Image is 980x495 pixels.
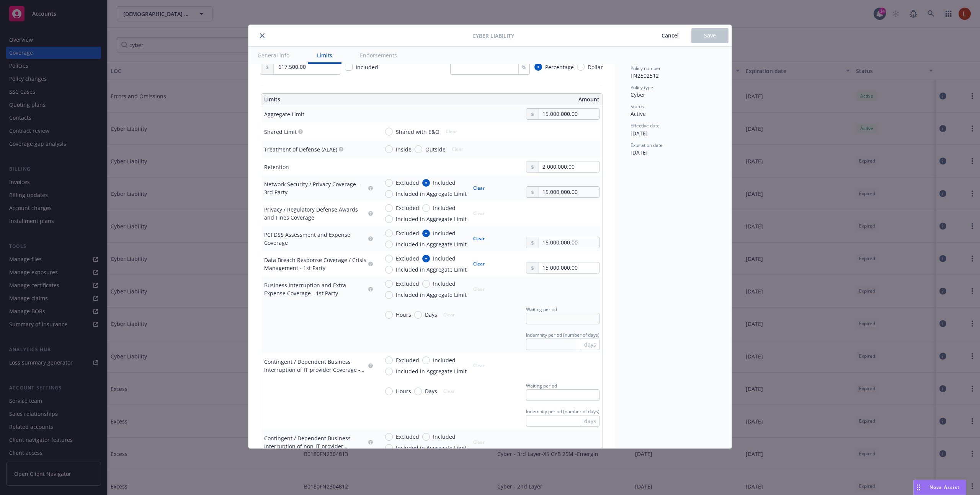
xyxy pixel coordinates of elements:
[630,91,645,98] span: Cyber
[433,254,456,262] span: Included
[414,311,422,319] input: Days
[422,280,430,288] input: Included
[396,254,419,262] span: Excluded
[630,142,663,148] span: Expiration date
[584,417,596,425] span: days
[385,357,393,364] input: Excluded
[539,262,599,273] input: 0.00
[704,32,716,39] span: Save
[264,163,289,171] div: Retention
[264,231,367,247] div: PCI DSS Assessment and Expense Coverage
[929,484,960,490] span: Nova Assist
[630,72,659,79] span: FN2502512
[356,64,378,71] span: Included
[433,356,456,364] span: Included
[526,383,557,389] span: Waiting period
[433,229,456,237] span: Included
[396,291,467,299] span: Included in Aggregate Limit
[264,281,367,297] div: Business Interruption and Extra Expense Coverage - 1st Party
[422,204,430,212] input: Included
[396,215,467,223] span: Included in Aggregate Limit
[469,233,489,244] button: Clear
[385,433,393,441] input: Excluded
[396,190,467,198] span: Included in Aggregate Limit
[414,388,422,395] input: Days
[264,205,367,221] div: Privacy / Regulatory Defense Awards and Fines Coverage
[415,145,422,153] input: Outside
[385,280,393,288] input: Excluded
[396,444,467,452] span: Included in Aggregate Limit
[425,311,437,319] span: Days
[385,255,393,262] input: Excluded
[469,183,489,194] button: Clear
[385,444,393,452] input: Included in Aggregate Limit
[264,358,367,374] div: Contingent / Dependent Business Interruption of IT provider Coverage - 1st Party
[522,63,526,71] span: %
[396,356,419,364] span: Excluded
[396,128,439,136] span: Shared with E&O
[351,47,406,64] button: Endorsements
[433,433,456,441] span: Included
[425,145,446,153] span: Outside
[385,388,393,395] input: Hours
[385,145,393,153] input: Inside
[396,179,419,187] span: Excluded
[385,190,393,198] input: Included in Aggregate Limit
[422,433,430,441] input: Included
[385,368,393,375] input: Included in Aggregate Limit
[435,94,603,105] th: Amount
[264,434,367,450] div: Contingent / Dependent Business Interruption of non-IT provider Coverage - 1st Party
[539,161,599,172] input: 0.00
[630,84,653,91] span: Policy type
[396,240,467,248] span: Included in Aggregate Limit
[422,179,430,187] input: Included
[469,259,489,269] button: Clear
[539,109,599,119] input: 0.00
[472,32,514,40] span: Cyber Liability
[385,291,393,299] input: Included in Aggregate Limit
[422,230,430,237] input: Included
[396,367,467,375] span: Included in Aggregate Limit
[274,60,340,74] input: 0.00
[577,63,585,71] input: Dollar
[396,204,419,212] span: Excluded
[264,128,297,136] div: Shared Limit
[422,255,430,262] input: Included
[691,28,728,43] button: Save
[396,229,419,237] span: Excluded
[396,280,419,288] span: Excluded
[588,63,603,71] span: Dollar
[649,28,691,43] button: Cancel
[385,215,393,223] input: Included in Aggregate Limit
[385,266,393,274] input: Included in Aggregate Limit
[526,332,599,338] span: Indemnity period (number of days)
[385,241,393,248] input: Included in Aggregate Limit
[385,311,393,319] input: Hours
[630,103,644,110] span: Status
[258,31,267,40] button: close
[630,149,648,156] span: [DATE]
[264,256,367,272] div: Data Breach Response Coverage / Crisis Management - 1st Party
[422,357,430,364] input: Included
[385,230,393,237] input: Excluded
[385,179,393,187] input: Excluded
[264,180,367,196] div: Network Security / Privacy Coverage - 3rd Party
[539,237,599,248] input: 0.00
[630,122,660,129] span: Effective date
[913,480,966,495] button: Nova Assist
[396,311,411,319] span: Hours
[584,340,596,348] span: days
[248,47,299,64] button: General info
[425,387,437,395] span: Days
[539,187,599,197] input: 0.00
[264,110,304,118] div: Aggregate Limit
[396,145,412,153] span: Inside
[545,63,574,71] span: Percentage
[433,204,456,212] span: Included
[526,306,557,313] span: Waiting period
[534,63,542,71] input: Percentage
[661,32,679,39] span: Cancel
[526,408,599,415] span: Indemnity period (number of days)
[264,145,337,153] div: Treatment of Defense (ALAE)
[261,94,398,105] th: Limits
